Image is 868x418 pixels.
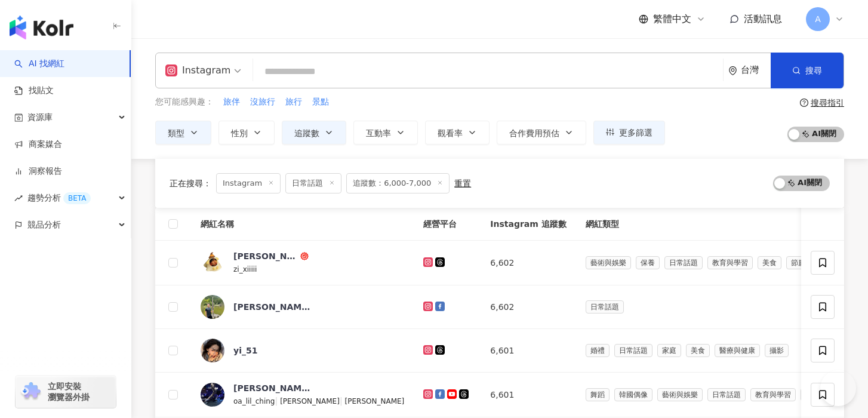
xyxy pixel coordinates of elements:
span: 日常話題 [586,300,624,314]
span: 日常話題 [707,388,746,401]
div: 搜尋指引 [811,98,844,107]
span: 日常話題 [664,256,703,269]
span: 觀看率 [438,128,463,138]
a: 商案媒合 [14,139,62,150]
span: | [340,396,345,405]
span: zi_xiiiii [233,265,257,273]
span: 美食 [686,344,710,357]
span: 婚禮 [586,344,610,357]
span: 節慶 [786,256,810,269]
span: 立即安裝 瀏覽器外掛 [48,381,90,402]
span: 搜尋 [805,66,822,75]
td: 6,601 [481,329,575,373]
img: KOL Avatar [201,251,224,275]
span: 更多篩選 [619,128,652,137]
span: 互動率 [366,128,391,138]
span: 沒旅行 [250,96,275,108]
img: KOL Avatar [201,339,224,362]
span: 藝術與娛樂 [586,256,631,269]
a: KOL Avataryi_51 [201,339,404,362]
span: 韓國偶像 [614,388,652,401]
span: 您可能感興趣： [155,96,214,108]
th: 網紅名稱 [191,208,414,241]
span: 繁體中文 [653,13,691,26]
span: | [275,396,280,405]
span: 類型 [168,128,184,138]
span: 攝影 [765,344,789,357]
div: BETA [63,192,91,204]
span: A [815,13,821,26]
button: 互動率 [353,121,418,145]
span: 日常話題 [614,344,652,357]
img: KOL Avatar [201,295,224,319]
div: yi_51 [233,345,257,356]
a: KOL Avatar[PERSON_NAME]zi_xiiiii [201,250,404,275]
span: 競品分析 [27,211,61,238]
span: rise [14,194,23,202]
span: 資源庫 [27,104,53,131]
div: [PERSON_NAME] [233,382,311,394]
button: 類型 [155,121,211,145]
div: [PERSON_NAME] [233,250,298,262]
span: environment [728,66,737,75]
span: Instagram [216,173,281,193]
img: chrome extension [19,382,42,401]
button: 旅伴 [223,96,241,109]
div: Instagram [165,61,230,80]
img: KOL Avatar [201,383,224,407]
button: 更多篩選 [593,121,665,145]
span: 旅伴 [223,96,240,108]
td: 6,602 [481,241,575,285]
span: [PERSON_NAME] [345,397,405,405]
button: 合作費用預估 [497,121,586,145]
button: 旅行 [285,96,303,109]
span: 保養 [636,256,660,269]
div: 台灣 [741,65,771,75]
span: 追蹤數 [294,128,319,138]
a: searchAI 找網紅 [14,58,64,70]
span: 日常話題 [285,173,341,193]
button: 觀看率 [425,121,490,145]
img: logo [10,16,73,39]
button: 搜尋 [771,53,844,88]
span: question-circle [800,99,808,107]
span: 家庭 [657,344,681,357]
span: 追蹤數：6,000-7,000 [346,173,450,193]
span: 醫療與健康 [715,344,760,357]
span: 景點 [312,96,329,108]
a: KOL Avatar[PERSON_NAME] [201,295,404,319]
span: 趨勢分析 [27,185,91,211]
button: 景點 [312,96,330,109]
span: 教育與學習 [707,256,753,269]
span: 性別 [231,128,248,138]
a: chrome extension立即安裝 瀏覽器外掛 [16,376,116,408]
span: 合作費用預估 [509,128,559,138]
span: 正在搜尋 ： [170,179,211,188]
th: 經營平台 [414,208,481,241]
span: 美食 [758,256,781,269]
span: 舞蹈 [586,388,610,401]
span: 音樂 [801,388,824,401]
span: 活動訊息 [744,13,782,24]
th: Instagram 追蹤數 [481,208,575,241]
div: [PERSON_NAME] [233,301,311,313]
td: 6,601 [481,373,575,417]
a: KOL Avatar[PERSON_NAME]oa_lil_ching|[PERSON_NAME]|[PERSON_NAME] [201,382,404,407]
span: [PERSON_NAME] [280,397,340,405]
button: 追蹤數 [282,121,346,145]
iframe: Help Scout Beacon - Open [820,370,856,406]
div: 重置 [454,179,471,188]
span: 藝術與娛樂 [657,388,703,401]
button: 性別 [218,121,275,145]
span: 旅行 [285,96,302,108]
span: 教育與學習 [750,388,796,401]
a: 找貼文 [14,85,54,97]
td: 6,602 [481,285,575,329]
button: 沒旅行 [250,96,276,109]
a: 洞察報告 [14,165,62,177]
span: oa_lil_ching [233,397,275,405]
